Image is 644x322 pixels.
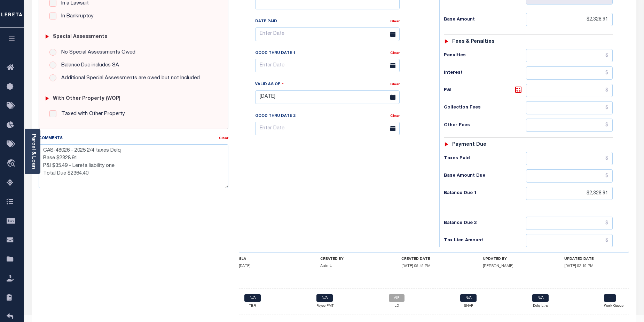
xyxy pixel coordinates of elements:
a: N/A [460,294,477,302]
input: $ [526,101,613,114]
h6: Payment due [452,142,486,148]
a: N/A [532,294,549,302]
a: Clear [219,137,228,140]
input: $ [526,13,613,26]
input: $ [526,84,613,97]
input: $ [526,66,613,80]
h6: Collection Fees [444,105,526,111]
a: Clear [390,114,400,118]
label: Good Thru Date 2 [255,113,295,119]
a: AIP [389,294,405,302]
h5: Auto-UI [320,264,385,268]
input: $ [526,169,613,183]
h4: CREATED DATE [401,257,466,261]
input: Enter Date [255,59,400,72]
label: Comments [39,136,63,142]
input: $ [526,49,613,62]
h6: Interest [444,70,526,76]
a: N/A [244,294,261,302]
h4: SLA [239,257,304,261]
label: Taxed with Other Property [58,110,125,118]
label: Additional Special Assessments are owed but not Included [58,74,200,82]
input: $ [526,217,613,230]
p: Work Queue [604,304,623,309]
p: LD [389,304,405,309]
h5: [DATE] 05:45 PM [401,264,466,268]
h4: CREATED BY [320,257,385,261]
label: No Special Assessments Owed [58,49,135,57]
input: Enter Date [255,122,400,135]
h6: with Other Property (WOP) [53,96,120,102]
input: $ [526,187,613,200]
a: Parcel & Loan [31,134,36,169]
a: Clear [390,20,400,23]
h6: P&I [444,86,526,95]
p: SNAP [460,304,477,309]
h6: Tax Lien Amount [444,238,526,243]
span: [DATE] [239,264,251,268]
h6: Base Amount Due [444,173,526,179]
a: - [604,294,616,302]
input: $ [526,119,613,132]
h6: Special Assessments [53,34,107,40]
input: $ [526,234,613,247]
label: Balance Due includes SA [58,62,119,70]
label: Date Paid [255,19,277,25]
h6: Base Amount [444,17,526,23]
h6: Fees & Penalties [452,39,494,45]
a: Clear [390,83,400,86]
label: In Bankruptcy [58,13,94,21]
input: Enter Date [255,27,400,41]
h5: [PERSON_NAME] [483,264,548,268]
a: N/A [316,294,333,302]
h6: Other Fees [444,123,526,128]
p: Payee PMT [316,304,333,309]
h4: UPDATED BY [483,257,548,261]
a: Clear [390,51,400,55]
p: TBR [244,304,261,309]
input: Enter Date [255,90,400,104]
i: travel_explore [7,159,18,168]
h6: Balance Due 1 [444,191,526,196]
label: Good Thru Date 1 [255,50,295,56]
h5: [DATE] 02:19 PM [564,264,629,268]
h4: UPDATED DATE [564,257,629,261]
label: Valid as Of [255,81,284,88]
h6: Penalties [444,53,526,58]
p: Delq Ltrs [532,304,549,309]
h6: Balance Due 2 [444,220,526,226]
h6: Taxes Paid [444,156,526,161]
input: $ [526,152,613,165]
